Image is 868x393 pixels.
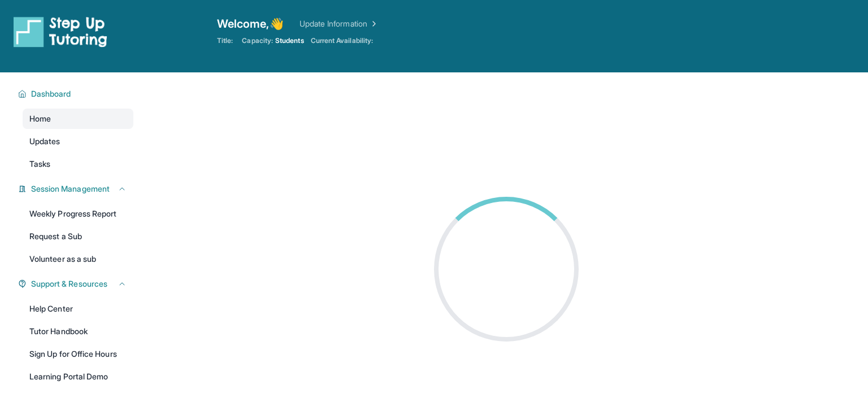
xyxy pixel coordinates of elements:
[367,18,379,29] img: Chevron Right
[242,36,273,45] span: Capacity:
[29,113,51,124] span: Home
[23,154,133,174] a: Tasks
[29,158,50,170] span: Tasks
[23,249,133,269] a: Volunteer as a sub
[300,18,379,29] a: Update Information
[31,88,71,100] span: Dashboard
[23,321,133,342] a: Tutor Handbook
[29,136,60,147] span: Updates
[31,183,110,195] span: Session Management
[23,344,133,364] a: Sign Up for Office Hours
[23,299,133,319] a: Help Center
[217,36,233,45] span: Title:
[31,278,107,290] span: Support & Resources
[14,16,107,47] img: logo
[27,88,127,100] button: Dashboard
[23,204,133,224] a: Weekly Progress Report
[311,36,373,45] span: Current Availability:
[27,278,127,290] button: Support & Resources
[23,366,133,387] a: Learning Portal Demo
[23,131,133,152] a: Updates
[23,226,133,247] a: Request a Sub
[217,16,284,32] span: Welcome, 👋
[275,36,304,45] span: Students
[27,183,127,195] button: Session Management
[23,109,133,129] a: Home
